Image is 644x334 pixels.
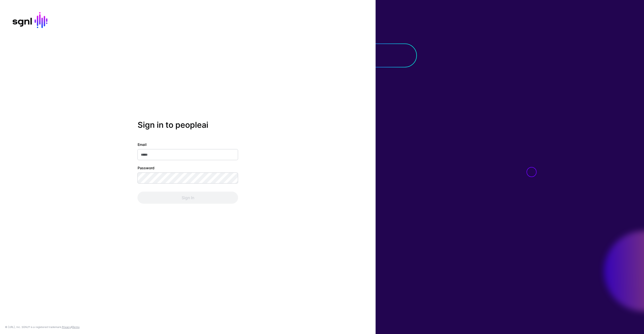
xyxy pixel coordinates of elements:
[138,142,147,147] label: Email
[62,325,71,328] a: Privacy
[72,325,79,328] a: Terms
[5,325,79,329] div: © [URL], Inc. SGNL® is a registered trademark. &
[138,165,154,171] label: Password
[138,120,238,130] h2: Sign in to peopleai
